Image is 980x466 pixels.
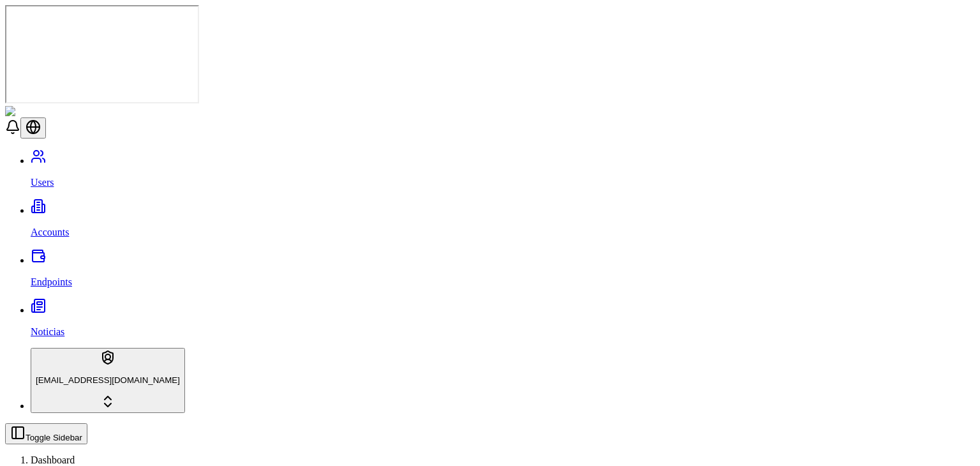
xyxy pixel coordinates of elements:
[31,177,975,188] p: Users
[26,433,82,442] span: Toggle Sidebar
[5,423,87,444] button: Toggle Sidebar
[31,255,975,288] a: Endpoints
[31,155,975,188] a: Users
[31,276,975,288] p: Endpoints
[31,227,975,238] p: Accounts
[31,205,975,238] a: Accounts
[31,455,75,465] a: Dashboard
[36,375,180,385] p: [EMAIL_ADDRESS][DOMAIN_NAME]
[31,348,185,413] button: [EMAIL_ADDRESS][DOMAIN_NAME]
[31,326,975,338] p: Noticias
[5,106,81,117] img: ShieldPay Logo
[31,304,975,338] a: Noticias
